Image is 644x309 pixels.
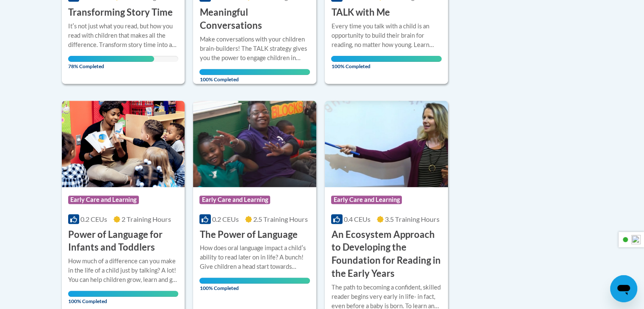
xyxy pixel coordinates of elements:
[68,6,173,19] h3: Transforming Story Time
[610,275,637,302] iframe: Button to launch messaging window
[199,278,310,284] div: Your progress
[331,56,442,62] div: Your progress
[68,22,179,50] div: Itʹs not just what you read, but how you read with children that makes all the difference. Transf...
[344,215,370,223] span: 0.4 CEUs
[199,228,297,241] h3: The Power of Language
[331,6,390,19] h3: TALK with Me
[253,215,308,223] span: 2.5 Training Hours
[68,291,179,297] div: Your progress
[68,56,155,69] span: 78% Completed
[80,215,107,223] span: 0.2 CEUs
[68,196,139,204] span: Early Care and Learning
[68,228,179,254] h3: Power of Language for Infants and Toddlers
[199,35,310,63] div: Make conversations with your children brain-builders! The TALK strategy gives you the power to en...
[68,291,179,304] span: 100% Completed
[199,6,310,32] h3: Meaningful Conversations
[68,56,155,62] div: Your progress
[331,22,442,50] div: Every time you talk with a child is an opportunity to build their brain for reading, no matter ho...
[325,101,448,187] img: Course Logo
[62,101,185,187] img: Course Logo
[199,196,270,204] span: Early Care and Learning
[68,257,179,284] div: How much of a difference can you make in the life of a child just by talking? A lot! You can help...
[199,278,310,291] span: 100% Completed
[212,215,239,223] span: 0.2 CEUs
[331,196,402,204] span: Early Care and Learning
[199,69,310,75] div: Your progress
[199,69,310,83] span: 100% Completed
[385,215,439,223] span: 3.5 Training Hours
[199,243,310,271] div: How does oral language impact a childʹs ability to read later on in life? A bunch! Give children ...
[122,215,171,223] span: 2 Training Hours
[331,56,442,69] span: 100% Completed
[193,101,316,187] img: Course Logo
[331,228,442,280] h3: An Ecosystem Approach to Developing the Foundation for Reading in the Early Years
